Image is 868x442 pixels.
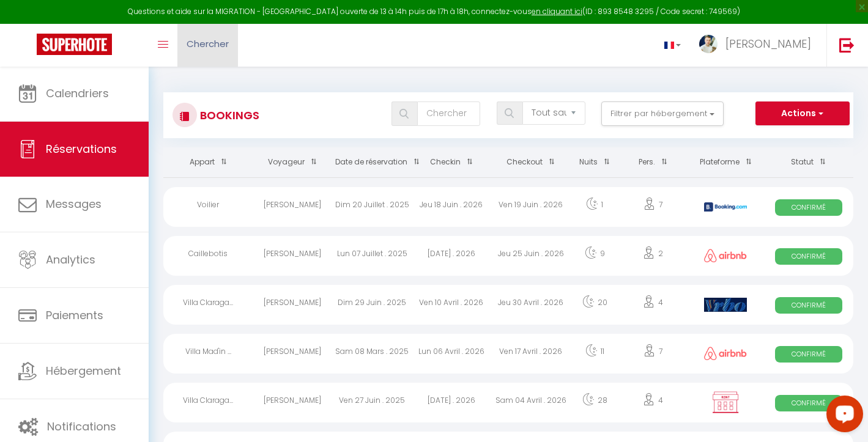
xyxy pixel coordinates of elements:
img: logout [839,37,855,53]
span: Calendriers [46,86,109,101]
span: [PERSON_NAME] [725,36,811,51]
th: Sort by nights [571,147,619,177]
th: Sort by guest [253,147,333,177]
img: ... [699,35,718,53]
iframe: LiveChat chat widget [817,391,868,442]
th: Sort by checkout [491,147,571,177]
img: Super Booking [37,34,112,55]
th: Sort by people [619,147,688,177]
span: Chercher [187,37,229,50]
span: Notifications [47,419,116,434]
h3: Bookings [197,101,259,129]
th: Sort by rentals [163,147,253,177]
th: Sort by checkin [412,147,491,177]
button: Actions [755,101,850,126]
span: Paiements [46,308,103,323]
th: Sort by channel [688,147,763,177]
a: Chercher [177,24,238,67]
span: Messages [46,196,102,212]
a: en cliquant ici [532,6,582,17]
span: Hébergement [46,363,121,378]
a: ... [PERSON_NAME] [690,24,826,67]
th: Sort by status [763,147,853,177]
span: Analytics [46,252,95,267]
button: Filtrer par hébergement [601,101,724,126]
input: Chercher [417,101,481,126]
th: Sort by booking date [332,147,412,177]
span: Réservations [46,141,117,157]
